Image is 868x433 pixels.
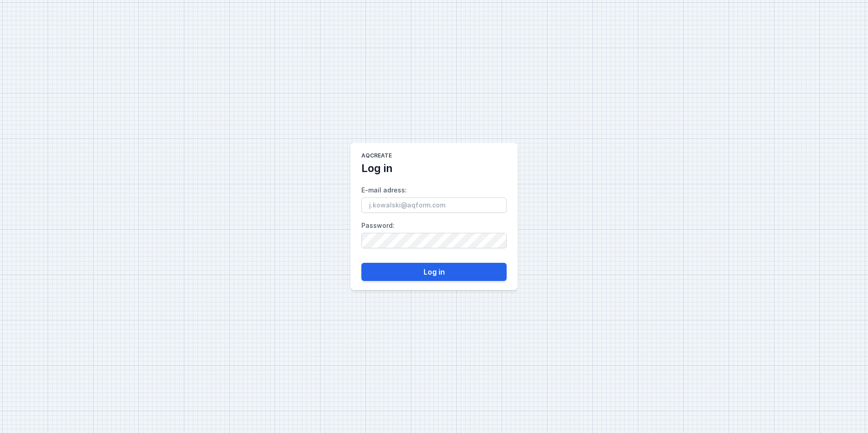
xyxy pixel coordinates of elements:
[361,263,507,281] button: Log in
[361,152,392,161] h1: AQcreate
[361,233,507,248] input: Password:
[361,161,393,176] h2: Log in
[361,197,507,213] input: E-mail adress:
[361,218,507,248] label: Password :
[361,183,507,213] label: E-mail adress :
